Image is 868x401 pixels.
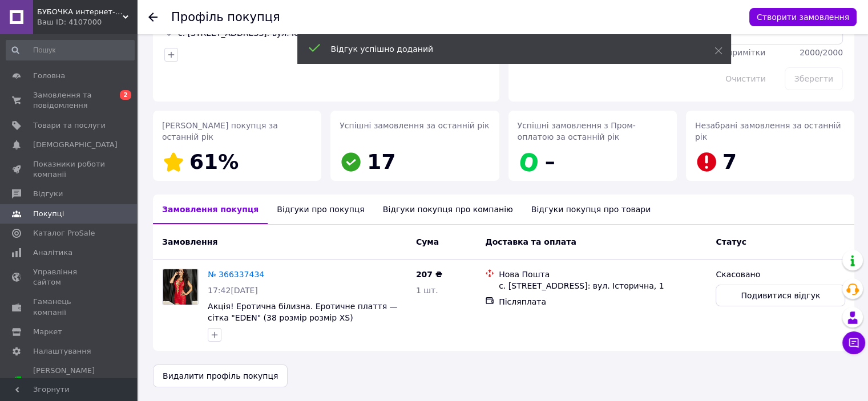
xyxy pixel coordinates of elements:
[499,280,706,291] div: с. [STREET_ADDRESS]: вул. Історична, 1
[120,90,131,100] span: 2
[367,150,395,173] span: 17
[33,71,65,81] span: Головна
[208,270,264,279] a: № 366337434
[374,195,522,224] div: Відгуки покупця про компанію
[153,364,288,387] button: Видалити профіль покупця
[33,297,106,317] span: Гаманець компанії
[416,286,438,295] span: 1 шт.
[37,7,123,17] span: БУБОЧКА интернет-магазин
[716,237,746,246] span: Статус
[499,269,706,280] div: Нова Пошта
[485,237,576,246] span: Доставка та оплата
[800,48,843,57] span: 2000 / 2000
[722,150,737,173] span: 7
[33,189,63,199] span: Відгуки
[33,346,91,357] span: Налаштування
[33,267,106,287] span: Управління сайтом
[33,248,72,258] span: Аналітика
[716,269,845,280] div: Скасовано
[148,11,158,23] div: Повернутися назад
[162,121,278,141] span: [PERSON_NAME] покупця за останній рік
[518,121,636,141] span: Успішні замовлення з Пром-оплатою за останній рік
[842,331,865,354] button: Чат з покупцем
[162,237,217,246] span: Замовлення
[741,290,820,301] span: Подивитися відгук
[716,285,845,306] button: Подивитися відгук
[416,237,439,246] span: Cума
[695,121,841,141] span: Незабрані замовлення за останній рік
[331,43,686,55] div: Відгук успішно доданий
[33,327,62,337] span: Маркет
[416,270,442,279] span: 207 ₴
[33,366,106,397] span: [PERSON_NAME] та рахунки
[189,150,239,173] span: 61%
[33,120,106,131] span: Товари та послуги
[33,209,64,219] span: Покупці
[340,121,489,130] span: Успішні замовлення за останній рік
[499,296,706,307] div: Післяплата
[749,8,857,26] button: Створити замовлення
[545,150,555,173] span: –
[208,286,258,295] span: 17:42[DATE]
[33,140,118,150] span: [DEMOGRAPHIC_DATA]
[6,40,135,60] input: Пошук
[33,159,106,180] span: Показники роботи компанії
[162,269,199,305] a: Фото товару
[37,17,137,27] div: Ваш ID: 4107000
[171,10,280,24] h1: Профіль покупця
[33,228,95,238] span: Каталог ProSale
[208,302,398,322] a: Акція! Еротична білизна. Еротичне плаття — сітка "EDEN" (38 розмір розмір XS)
[522,195,660,224] div: Відгуки покупця про товари
[163,269,198,305] img: Фото товару
[268,195,373,224] div: Відгуки про покупця
[153,195,268,224] div: Замовлення покупця
[33,90,106,111] span: Замовлення та повідомлення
